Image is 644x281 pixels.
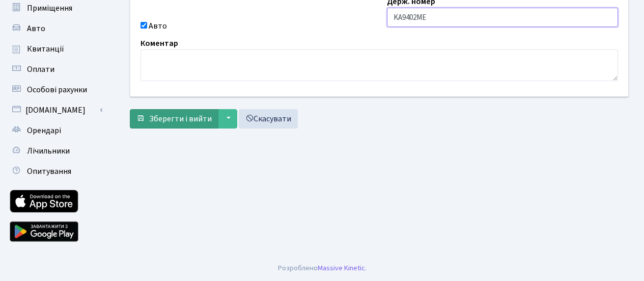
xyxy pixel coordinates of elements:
a: Особові рахунки [5,80,107,100]
label: Авто [149,20,167,32]
span: Зберегти і вийти [149,113,212,124]
span: Оплати [27,64,54,75]
a: Авто [5,18,107,39]
span: Опитування [27,166,71,177]
div: Розроблено . [278,263,367,274]
button: Зберегти і вийти [130,109,218,129]
a: Орендарі [5,120,107,141]
a: [DOMAIN_NAME] [5,100,107,120]
span: Приміщення [27,3,72,14]
span: Лічильники [27,145,70,157]
a: Оплати [5,59,107,80]
a: Квитанції [5,39,107,59]
a: Скасувати [239,109,298,129]
a: Лічильники [5,141,107,161]
a: Massive Kinetic [318,263,365,273]
span: Авто [27,23,45,34]
label: Коментар [141,37,178,49]
span: Квитанції [27,43,64,55]
a: Опитування [5,161,107,182]
input: AA0001AA [387,8,618,27]
span: Особові рахунки [27,84,87,95]
span: Орендарі [27,125,61,136]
